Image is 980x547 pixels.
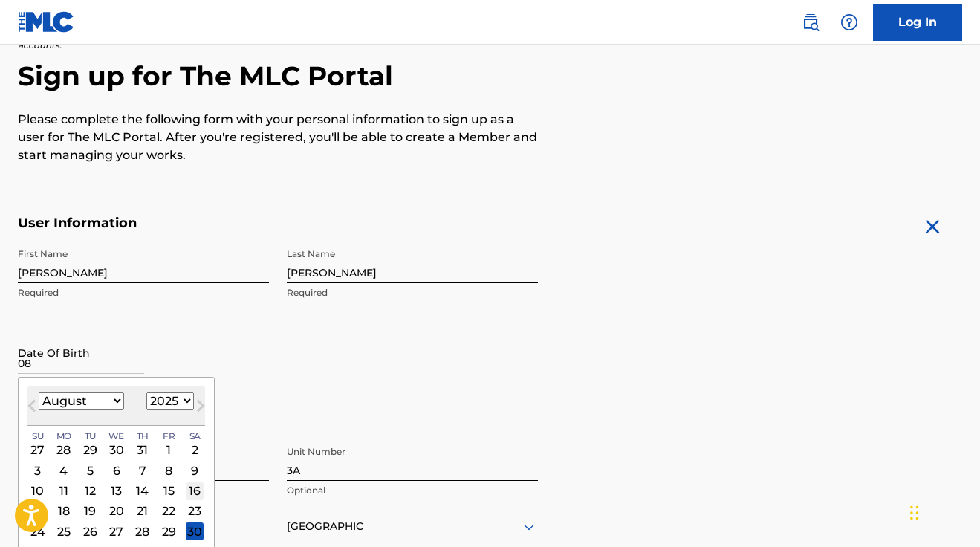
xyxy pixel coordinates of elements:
p: Required [287,286,538,300]
div: Choose Saturday, August 2nd, 2025 [186,441,204,459]
h2: Sign up for The MLC Portal [18,59,962,93]
div: Choose Friday, August 22nd, 2025 [160,502,178,520]
div: Choose Thursday, August 21st, 2025 [134,502,152,520]
div: Choose Thursday, August 7th, 2025 [134,462,152,479]
span: Su [32,429,43,442]
div: Choose Wednesday, August 27th, 2025 [108,522,126,540]
div: Choose Saturday, August 9th, 2025 [186,462,204,479]
span: We [108,429,124,442]
div: Choose Friday, August 15th, 2025 [160,482,178,499]
div: Choose Thursday, August 14th, 2025 [134,482,152,499]
div: Choose Monday, July 28th, 2025 [55,441,73,459]
div: Choose Friday, August 1st, 2025 [160,441,178,459]
div: Choose Saturday, August 16th, 2025 [186,482,204,499]
span: Mo [56,429,71,442]
img: search [802,13,820,31]
div: Choose Tuesday, August 26th, 2025 [81,522,99,540]
h5: User Information [18,215,538,232]
div: Choose Wednesday, August 6th, 2025 [108,462,126,479]
img: help [840,13,858,31]
img: close [921,215,944,239]
span: Tu [85,429,96,442]
div: Choose Friday, August 29th, 2025 [160,522,178,540]
div: Choose Friday, August 8th, 2025 [160,462,178,479]
div: Choose Sunday, August 3rd, 2025 [29,462,47,479]
span: Sa [189,429,201,442]
div: Choose Tuesday, August 12th, 2025 [81,482,99,499]
div: Choose Thursday, August 28th, 2025 [134,522,152,540]
div: Choose Wednesday, August 20th, 2025 [108,502,126,520]
div: Drag [910,491,919,535]
div: Choose Saturday, August 30th, 2025 [186,522,204,540]
div: Help [834,7,864,37]
div: Choose Tuesday, August 5th, 2025 [81,462,99,479]
button: Next Month [189,397,212,421]
div: Choose Sunday, July 27th, 2025 [29,441,47,459]
button: Previous Month [20,397,44,421]
p: Required [18,286,269,300]
div: Choose Monday, August 18th, 2025 [55,502,73,520]
p: Please complete the following form with your personal information to sign up as a user for The ML... [18,111,538,164]
span: Fr [163,429,175,442]
div: Choose Wednesday, August 13th, 2025 [108,482,126,499]
a: Log In [873,4,962,41]
div: Choose Saturday, August 23rd, 2025 [186,502,204,520]
div: Choose Wednesday, July 30th, 2025 [108,441,126,459]
div: Choose Tuesday, August 19th, 2025 [81,502,99,520]
h5: Personal Address [18,422,962,439]
div: Choose Monday, August 11th, 2025 [55,482,73,499]
div: Choose Tuesday, July 29th, 2025 [81,441,99,459]
p: Optional [287,484,538,497]
div: Choose Thursday, July 31st, 2025 [134,441,152,459]
div: Choose Monday, August 4th, 2025 [55,462,73,479]
a: Public Search [796,7,825,37]
div: Choose Sunday, August 10th, 2025 [29,482,47,499]
div: Choose Sunday, August 24th, 2025 [29,522,47,540]
iframe: Chat Widget [906,476,980,547]
div: Choose Monday, August 25th, 2025 [55,522,73,540]
span: Th [137,429,149,442]
img: MLC Logo [18,11,75,33]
